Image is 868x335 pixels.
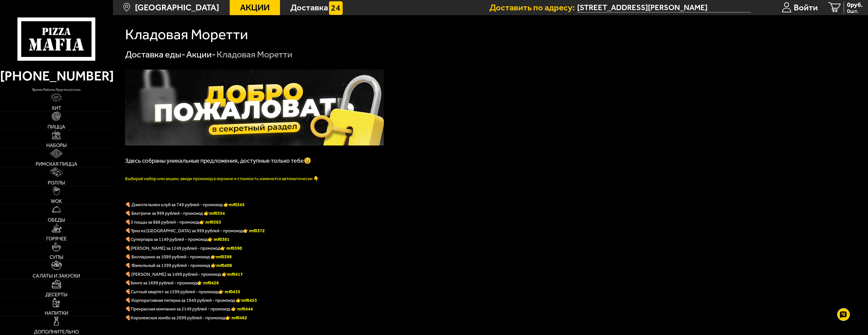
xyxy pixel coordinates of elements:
font: 🍕 [125,306,131,312]
b: mf0417 [227,271,243,277]
span: Пицца [48,124,65,130]
span: Римская пицца [36,162,77,167]
font: 🍕 [125,237,131,242]
b: 👉 mf0426 [197,280,219,286]
span: Роллы [48,180,65,185]
font: 🍕 [125,219,131,225]
font: 👉 mf0372 [243,228,265,234]
span: Прекрасная компания за 2149 рублей - промокод [131,306,231,312]
span: 🍕 Корпоративная пятерка за 1949 рублей - промокод 👉 [125,298,257,303]
span: Десерты [45,292,67,297]
font: 👉 mf0363 [199,219,221,225]
b: 👉 mf0390 [220,245,242,251]
h1: Кладовая Моретти [125,27,248,42]
div: Кладовая Моретти [217,49,292,60]
img: 15daf4d41897b9f0e9f617042186c801.svg [329,1,343,15]
b: mf0354 [209,211,225,216]
span: 🍕 Джентельмен клуб за 749 рублей - промокод 👉 [125,202,245,207]
span: 🍕 Фамильный за 1399 рублей - промокод 👉 [125,263,232,268]
font: 🍕 [125,315,131,321]
span: Супы [50,255,63,260]
span: [GEOGRAPHIC_DATA] [135,3,219,12]
span: [PERSON_NAME] за 1249 рублей - промокод [131,245,220,251]
span: 🍕 Вилладжио за 1099 рублей - промокод 👉 [125,254,232,260]
span: Доставить по адресу: [489,3,577,12]
font: 👉 mf0381 [207,237,229,242]
span: Напитки [45,311,68,316]
font: Выбирай набор или акцию, вводи промокод в корзине и стоимость изменится автоматически 👇 [125,176,319,181]
b: 🍕 [125,280,131,286]
span: Обеды [48,218,65,223]
img: 1024x1024 [125,70,384,145]
span: Суперпара за 1149 рублей - промокод [131,237,207,242]
span: Сытный квартет за 1599 рублей - промокод [131,289,218,295]
b: mf0345 [229,202,245,207]
b: mf0453 [241,298,257,303]
b: 🍕 [125,289,131,295]
a: Акции- [186,49,216,60]
span: Наборы [46,143,67,148]
span: 🍕 Беатриче за 999 рублей - промокод 👉 [125,211,225,216]
b: mf0408 [216,263,232,268]
span: Трио из [GEOGRAPHIC_DATA] за 999 рублей - промокод [131,228,243,234]
span: 0 руб. [847,2,863,8]
span: Королевское комбо за 2699 рублей - промокод [131,315,225,321]
span: Бинго за 1699 рублей - промокод [131,280,197,286]
span: Хит [52,106,61,111]
font: 👉 mf0444 [231,306,253,312]
span: 0 шт. [847,8,863,14]
span: 🍕 [PERSON_NAME] за 1499 рублей - промокод 👉 [125,271,243,277]
font: 🍕 [125,228,131,234]
span: Дополнительно [34,329,79,334]
a: Доставка еды- [125,49,185,60]
span: Салаты и закуски [33,274,80,279]
input: Ваш адрес доставки [577,3,751,12]
span: Акции [240,3,270,12]
span: Войти [794,3,818,12]
b: 👉 mf0435 [218,289,240,295]
span: Доставка [290,3,328,12]
span: Горячее [46,236,67,241]
span: WOK [51,199,62,204]
b: 🍕 [125,245,131,251]
span: 3 пиццы за 888 рублей - промокод [131,219,199,225]
span: Здесь собраны уникальные предложения, доступные только тебе😉 [125,157,311,164]
b: mf0399 [216,254,232,260]
font: 👉 mf0462 [225,315,247,321]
